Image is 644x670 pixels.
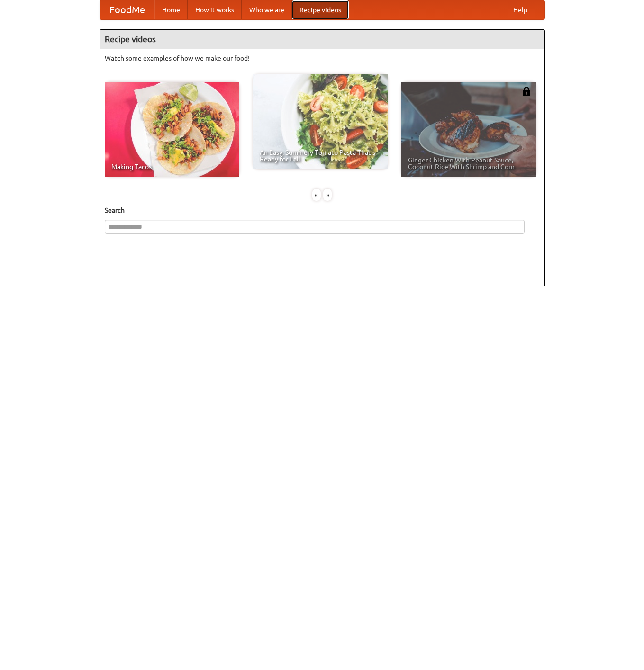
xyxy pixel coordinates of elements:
span: An Easy, Summery Tomato Pasta That's Ready for Fall [260,149,381,162]
a: Help [506,0,535,19]
a: Home [154,0,188,19]
h5: Search [105,205,540,215]
a: Who we are [242,0,292,19]
a: How it works [188,0,242,19]
p: Watch some examples of how we make our food! [105,54,540,63]
div: « [312,189,321,201]
a: An Easy, Summery Tomato Pasta That's Ready for Fall [253,74,388,169]
span: Making Tacos [111,163,233,170]
h4: Recipe videos [100,30,544,49]
a: Recipe videos [292,0,349,19]
img: 483408.png [522,87,531,96]
a: Making Tacos [105,82,239,177]
a: FoodMe [100,0,154,19]
div: » [323,189,332,201]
